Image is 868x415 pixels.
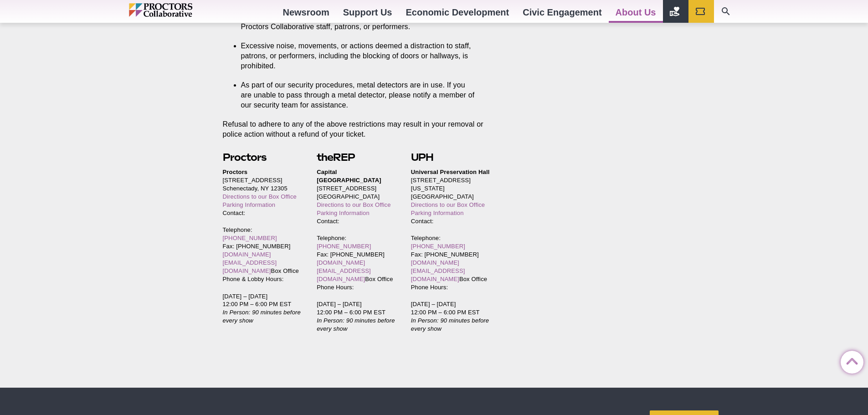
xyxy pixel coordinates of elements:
em: In Person: 90 minutes before every show [223,309,301,324]
p: [STREET_ADDRESS] [GEOGRAPHIC_DATA] Contact: [317,168,396,225]
li: As part of our security procedures, metal detectors are in use. If you are unable to pass through... [241,80,477,110]
a: [PHONE_NUMBER] [411,243,465,250]
a: [EMAIL_ADDRESS][DOMAIN_NAME] [317,267,371,282]
p: Telephone: Fax: [PHONE_NUMBER] Box Office Phone Hours: [317,234,396,292]
p: [DATE] – [DATE] 12:00 PM – 6:00 PM EST [223,292,303,325]
a: [DOMAIN_NAME] [223,251,271,258]
a: Back to Top [841,351,859,369]
a: Parking Information [411,210,464,216]
a: Directions to our Box Office [223,193,297,200]
strong: Capital [GEOGRAPHIC_DATA] [317,169,381,184]
a: Directions to our Box Office [317,201,390,208]
img: Proctors logo [129,3,231,17]
p: [STREET_ADDRESS] Schenectady, NY 12305 Contact: [223,168,303,217]
strong: Proctors [223,169,248,175]
li: Excessive noise, movements, or actions deemed a distraction to staff, patrons, or performers, inc... [241,41,477,71]
h2: Proctors [223,150,303,164]
em: In Person: 90 minutes before every show [317,317,395,332]
em: In Person: 90 minutes before every show [411,317,489,332]
p: Telephone: Fax: [PHONE_NUMBER] Box Office Phone & Lobby Hours: [223,226,303,283]
a: Directions to our Box Office [411,201,485,208]
a: [EMAIL_ADDRESS][DOMAIN_NAME] [411,267,465,282]
a: [PHONE_NUMBER] [317,243,371,250]
h2: theREP [317,150,396,164]
a: [PHONE_NUMBER] [223,235,277,241]
h2: UPH [411,150,491,164]
strong: Universal Preservation Hall [411,169,490,175]
p: [STREET_ADDRESS][US_STATE] [GEOGRAPHIC_DATA] Contact: [411,168,491,225]
a: [EMAIL_ADDRESS][DOMAIN_NAME] [223,259,277,274]
p: [DATE] – [DATE] 12:00 PM – 6:00 PM EST [317,300,396,333]
p: Telephone: Fax: [PHONE_NUMBER] Box Office Phone Hours: [411,234,491,292]
p: [DATE] – [DATE] 12:00 PM – 6:00 PM EST [411,300,491,333]
p: Refusal to adhere to any of the above restrictions may result in your removal or police action wi... [223,119,491,139]
a: Parking Information [223,201,276,208]
a: [DOMAIN_NAME] [411,259,459,266]
a: [DOMAIN_NAME] [317,259,365,266]
a: Parking Information [317,210,370,216]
